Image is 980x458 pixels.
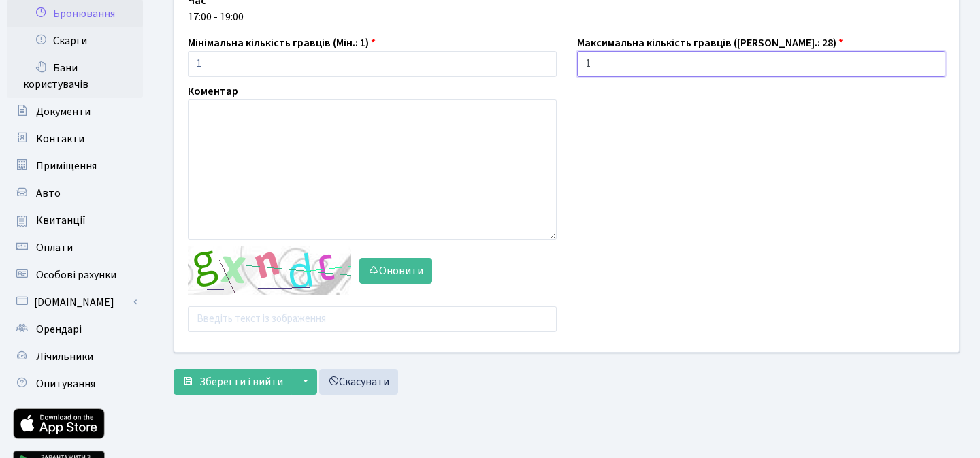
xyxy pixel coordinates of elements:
[188,306,557,332] input: Введіть текст із зображення
[36,159,97,174] span: Приміщення
[7,180,143,207] a: Авто
[7,261,143,289] a: Особові рахунки
[36,322,82,337] span: Орендарі
[36,349,93,364] span: Лічильники
[199,374,283,389] span: Зберегти і вийти
[7,316,143,343] a: Орендарі
[7,152,143,180] a: Приміщення
[7,98,143,125] a: Документи
[188,9,945,25] div: 17:00 - 19:00
[577,35,843,51] label: Максимальна кількість гравців ([PERSON_NAME].: 28)
[36,376,95,391] span: Опитування
[7,370,143,397] a: Опитування
[36,131,84,146] span: Контакти
[319,369,398,395] a: Скасувати
[7,27,143,54] a: Скарги
[36,104,91,119] span: Документи
[7,125,143,152] a: Контакти
[7,343,143,370] a: Лічильники
[7,207,143,234] a: Квитанції
[36,240,73,255] span: Оплати
[7,289,143,316] a: [DOMAIN_NAME]
[188,35,376,51] label: Мінімальна кількість гравців (Мін.: 1)
[359,258,432,284] button: Оновити
[174,369,292,395] button: Зберегти і вийти
[7,234,143,261] a: Оплати
[36,267,116,282] span: Особові рахунки
[36,186,61,201] span: Авто
[7,54,143,98] a: Бани користувачів
[188,83,238,99] label: Коментар
[188,246,351,295] img: default
[36,213,86,228] span: Квитанції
